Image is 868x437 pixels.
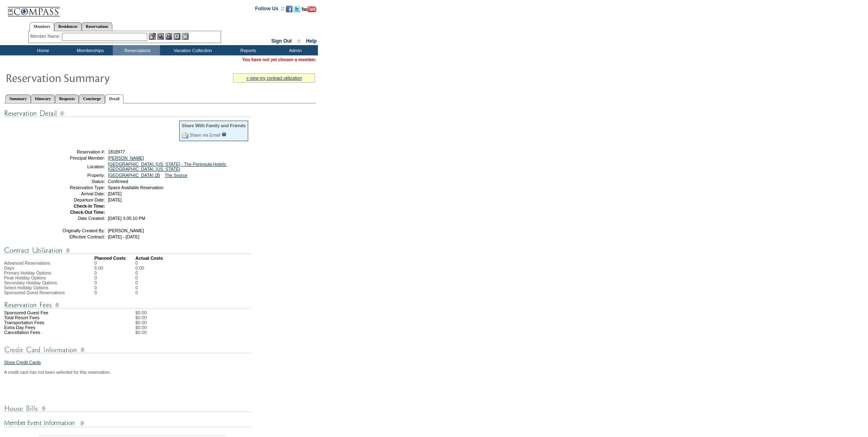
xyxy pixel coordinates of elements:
[135,256,316,261] td: Actual Costs
[108,162,227,172] a: [GEOGRAPHIC_DATA], [US_STATE] - The Peninsula Hotels: [GEOGRAPHIC_DATA], [US_STATE]
[4,370,316,375] div: A credit card has not been selected for this reservation.
[157,33,164,40] img: View
[108,173,160,178] a: [GEOGRAPHIC_DATA] 1B
[135,285,144,290] td: 0
[149,33,156,40] img: b_edit.gif
[302,6,316,12] img: Subscribe to our YouTube Channel
[286,8,292,13] a: Become our fan on Facebook
[54,22,82,31] a: Residences
[306,38,317,44] a: Help
[135,315,316,320] td: $0.00
[224,45,271,55] td: Reports
[4,285,48,290] span: Select Holiday Options
[4,280,57,285] span: Secondary Holiday Options
[294,6,300,12] img: Follow us on Twitter
[4,330,94,335] td: Cancellation Fees
[4,245,250,256] img: Contract Utilization
[4,419,250,429] img: Member Event
[4,265,14,270] span: Days
[46,191,105,196] td: Arrival Date:
[108,228,144,233] span: [PERSON_NAME]
[286,6,292,12] img: Become our fan on Facebook
[242,57,316,62] span: You have not yet chosen a member.
[135,330,316,335] td: $0.00
[94,275,135,280] td: 0
[4,320,94,325] td: Transportation Fees
[74,204,105,208] strong: Check-In Time:
[222,132,226,137] input: What is this?
[18,45,66,55] td: Home
[105,94,124,103] a: Detail
[135,270,144,275] td: 0
[94,270,135,275] td: 0
[135,261,144,265] td: 0
[135,275,144,280] td: 0
[46,162,105,172] td: Location:
[4,403,250,414] img: House Bills
[46,179,105,184] td: Status:
[55,94,79,103] a: Requests
[70,210,105,215] strong: Check-Out Time:
[46,216,105,221] td: Date Created:
[182,123,246,128] div: Share With Family and Friends
[30,33,62,40] div: Member Name:
[297,38,301,44] span: ::
[108,234,139,239] span: [DATE] - [DATE]
[108,191,122,196] span: [DATE]
[4,300,250,310] img: Reservation Fees
[46,197,105,202] td: Departure Date:
[4,325,94,330] td: Extra Day Fees
[135,310,316,315] td: $0.00
[135,290,144,295] td: 0
[174,33,180,40] img: Reservations
[135,265,144,270] td: 0.00
[4,360,41,365] a: Show Credit Cards
[94,290,135,295] td: 0
[30,22,55,31] a: Members
[79,94,105,103] a: Concierge
[135,280,144,285] td: 0
[182,33,189,40] img: b_calculator.gif
[94,265,135,270] td: 6.00
[66,45,113,55] td: Memberships
[246,76,302,80] a: » view my contract utilization
[165,33,172,40] img: Impersonate
[113,45,160,55] td: Reservations
[94,280,135,285] td: 0
[108,197,122,202] span: [DATE]
[31,94,55,103] a: Itinerary
[4,345,250,355] img: Credit Card Information
[135,325,316,330] td: $0.00
[82,22,112,31] a: Reservations
[302,8,316,13] a: Subscribe to our YouTube Channel
[94,261,135,265] td: 0
[94,256,135,261] td: Planned Costs
[46,185,105,190] td: Reservation Type:
[5,94,31,103] a: Summary
[271,38,292,44] a: Sign Out
[4,290,65,295] span: Sponsored Guest Reservations
[4,261,50,265] span: Advanced Reservations
[46,228,105,233] td: Originally Created By:
[108,179,128,184] span: Confirmed
[46,149,105,154] td: Reservation #:
[190,133,220,137] a: Share via Email
[94,285,135,290] td: 0
[108,156,144,160] a: [PERSON_NAME]
[4,270,51,275] span: Primary Holiday Options
[108,216,145,221] span: [DATE] 3:05:10 PM
[160,45,224,55] td: Vacation Collection
[271,45,318,55] td: Admin
[108,185,163,190] span: Space Available Reservation
[294,8,300,13] a: Follow us on Twitter
[108,149,125,154] span: 1818977
[165,173,187,178] a: The Source
[135,320,316,325] td: $0.00
[4,310,94,315] td: Sponsored Guest Fee
[46,234,105,239] td: Effective Contract:
[4,108,250,119] img: Reservation Detail
[4,275,46,280] span: Peak Holiday Options
[5,69,169,86] img: Reservaton Summary
[4,315,94,320] td: Total Resort Fees
[255,5,284,15] td: Follow Us ::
